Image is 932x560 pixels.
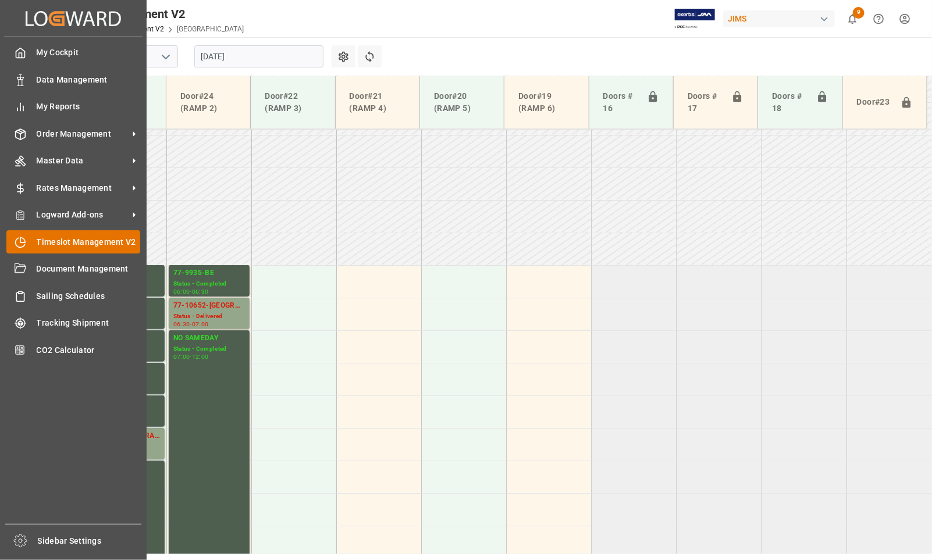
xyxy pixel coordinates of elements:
span: My Reports [37,101,141,113]
div: 07:00 [192,322,209,327]
div: Doors # 17 [683,85,727,119]
div: 77-10652-[GEOGRAPHIC_DATA] [173,300,245,312]
div: 12:00 [192,354,209,359]
div: 07:00 [173,354,190,359]
button: JIMS [723,8,839,30]
span: Order Management [37,128,129,140]
div: Status - Completed [173,279,245,289]
span: Sidebar Settings [38,535,142,547]
div: Door#24 (RAMP 2) [176,85,241,119]
div: - [190,289,191,294]
div: 06:00 [173,289,190,294]
a: CO2 Calculator [6,338,140,361]
span: Rates Management [37,182,129,194]
span: My Cockpit [37,47,141,59]
img: Exertis%20JAM%20-%20Email%20Logo.jpg_1722504956.jpg [675,9,715,29]
div: - [190,354,191,359]
span: Document Management [37,263,141,275]
span: 9 [853,7,865,19]
div: Timeslot Management V2 [51,5,244,23]
div: NO SAMEDAY [173,333,245,344]
a: Document Management [6,258,140,280]
a: Sailing Schedules [6,284,140,307]
span: Master Data [37,155,129,167]
input: DD-MM-YYYY [194,45,323,67]
span: Tracking Shipment [37,317,141,329]
button: Help Center [866,6,892,32]
div: Door#19 (RAMP 6) [514,85,579,119]
div: Doors # 16 [599,85,642,119]
div: Doors # 18 [767,85,811,119]
a: Tracking Shipment [6,312,140,334]
span: Logward Add-ons [37,209,129,221]
div: 77-9935-BE [173,267,245,279]
span: CO2 Calculator [37,344,141,356]
div: 06:30 [173,322,190,327]
div: Door#20 (RAMP 5) [429,85,495,119]
div: - [190,322,191,327]
button: open menu [156,48,174,66]
a: My Cockpit [6,41,140,64]
span: Timeslot Management V2 [37,236,141,248]
button: show 9 new notifications [839,6,866,32]
a: My Reports [6,95,140,118]
div: Door#22 (RAMP 3) [260,85,325,119]
div: Door#23 [852,91,896,113]
a: Data Management [6,68,140,91]
div: JIMS [723,10,835,27]
div: 06:30 [192,289,209,294]
span: Data Management [37,74,141,86]
div: Status - Delivered [173,312,245,322]
a: Timeslot Management V2 [6,230,140,253]
span: Sailing Schedules [37,290,141,302]
div: Status - Completed [173,344,245,354]
div: Door#21 (RAMP 4) [345,85,410,119]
